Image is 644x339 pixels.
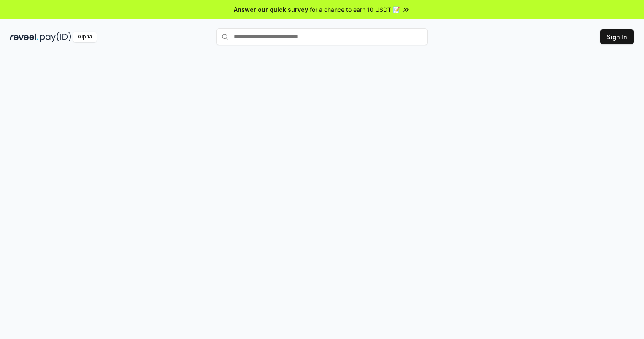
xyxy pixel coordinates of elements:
div: Alpha [73,32,97,42]
span: for a chance to earn 10 USDT 📝 [310,5,400,14]
img: pay_id [40,32,71,42]
button: Sign In [600,29,634,44]
img: reveel_dark [10,32,38,42]
span: Answer our quick survey [234,5,308,14]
